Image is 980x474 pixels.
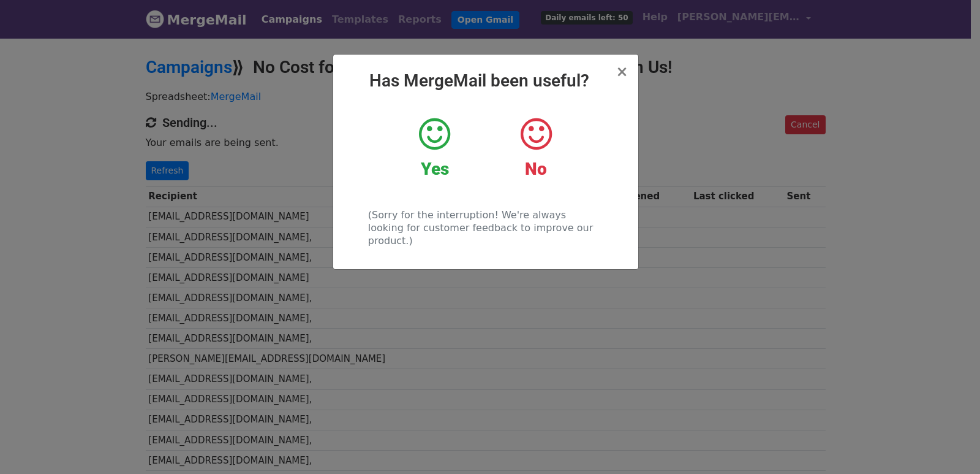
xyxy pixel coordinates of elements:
strong: No [525,159,547,179]
button: Close [616,64,628,79]
iframe: Chat Widget [919,415,980,474]
a: No [494,116,577,180]
p: (Sorry for the interruption! We're always looking for customer feedback to improve our product.) [368,208,603,247]
a: Yes [393,116,476,180]
span: × [616,63,628,80]
h2: Has MergeMail been useful? [343,71,628,91]
strong: Yes [421,159,449,179]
